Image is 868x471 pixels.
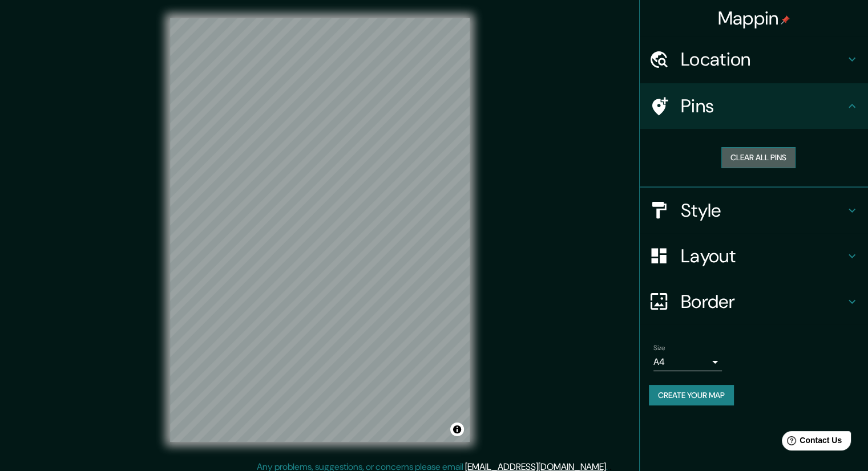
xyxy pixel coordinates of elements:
[170,18,470,442] canvas: Map
[640,83,868,129] div: Pins
[640,188,868,233] div: Style
[681,95,845,117] h4: Pins
[721,147,796,168] button: Clear all pins
[681,245,845,267] h4: Layout
[681,48,845,71] h4: Location
[681,199,845,222] h4: Style
[640,279,868,324] div: Border
[653,353,722,371] div: A4
[681,290,845,313] h4: Border
[640,233,868,279] div: Layout
[653,343,665,352] label: Size
[649,385,734,406] button: Create your map
[718,7,790,30] h4: Mappin
[781,15,790,25] img: pin-icon.png
[766,427,855,458] iframe: Help widget launcher
[450,423,464,436] button: Toggle attribution
[640,36,868,82] div: Location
